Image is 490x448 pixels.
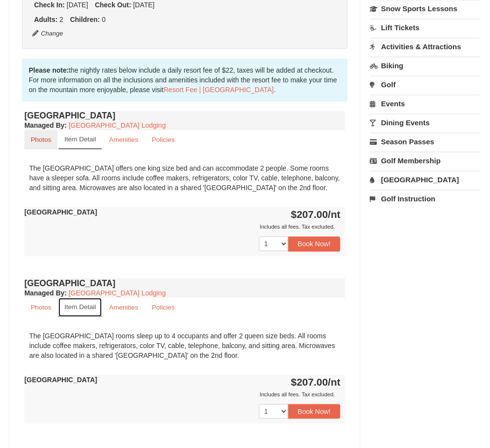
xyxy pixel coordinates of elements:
[328,377,341,388] span: /nt
[152,136,175,144] small: Policies
[370,95,480,113] a: Events
[24,390,340,400] div: Includes all fees. Tax excluded.
[291,209,341,220] strong: $207.00
[58,131,102,150] a: Item Detail
[24,111,345,121] h4: [GEOGRAPHIC_DATA]
[24,290,64,297] span: Managed By
[64,304,96,311] small: Item Detail
[370,76,480,94] a: Golf
[370,190,480,208] a: Golf Instruction
[70,16,100,24] strong: Children:
[58,298,102,317] a: Item Detail
[24,131,57,150] a: Photos
[24,122,64,130] span: Managed By
[95,1,132,9] strong: Check Out:
[24,209,97,216] strong: [GEOGRAPHIC_DATA]
[24,159,345,198] div: The [GEOGRAPHIC_DATA] offers one king size bed and can accommodate 2 people. Some rooms have a sl...
[22,59,348,102] div: the nightly rates below include a daily resort fee of $22, taxes will be added at checkout. For m...
[370,38,480,56] a: Activities & Attractions
[103,131,145,150] a: Amenities
[34,1,65,9] strong: Check In:
[109,136,138,144] small: Amenities
[370,57,480,75] a: Biking
[370,19,480,37] a: Lift Tickets
[102,16,106,24] span: 0
[24,376,97,384] strong: [GEOGRAPHIC_DATA]
[370,133,480,151] a: Season Passes
[370,171,480,189] a: [GEOGRAPHIC_DATA]
[24,122,67,130] strong: :
[370,152,480,170] a: Golf Membership
[32,29,64,39] button: Change
[24,327,345,366] div: The [GEOGRAPHIC_DATA] rooms sleep up to 4 occupants and offer 2 queen size beds. All rooms includ...
[69,122,166,130] a: [GEOGRAPHIC_DATA] Lodging
[31,304,51,312] small: Photos
[164,86,274,94] a: Resort Fee | [GEOGRAPHIC_DATA]
[24,222,340,232] div: Includes all fees. Tax excluded.
[29,67,69,75] strong: Please note:
[146,131,181,150] a: Policies
[64,136,96,143] small: Item Detail
[67,1,88,9] span: [DATE]
[31,136,51,144] small: Photos
[59,16,63,24] span: 2
[328,209,341,220] span: /nt
[288,405,341,419] button: Book Now!
[288,237,341,252] button: Book Now!
[291,377,341,388] strong: $207.00
[24,290,67,297] strong: :
[103,298,145,317] a: Amenities
[69,290,166,297] a: [GEOGRAPHIC_DATA] Lodging
[24,298,57,317] a: Photos
[133,1,154,9] span: [DATE]
[370,114,480,132] a: Dining Events
[146,298,181,317] a: Policies
[152,304,175,312] small: Policies
[34,16,57,24] strong: Adults:
[24,279,345,289] h4: [GEOGRAPHIC_DATA]
[109,304,138,312] small: Amenities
